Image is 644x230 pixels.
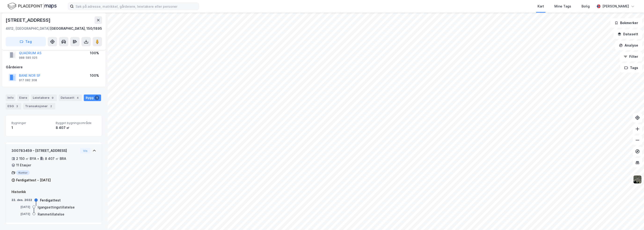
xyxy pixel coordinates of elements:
iframe: Chat Widget [621,208,644,230]
div: [DATE] [11,212,30,216]
div: 4 [75,95,80,100]
button: Tags [620,63,642,73]
div: [GEOGRAPHIC_DATA], 150/1895 [50,26,102,31]
div: 2 [49,104,53,109]
div: Ferdigattest [40,197,61,203]
div: Rammetillatelse [38,212,64,217]
div: ESG [6,103,21,110]
button: Analyse [615,41,642,50]
div: Ferdigattest - [DATE] [16,177,51,183]
div: 917 082 308 [19,78,37,82]
div: Transaksjoner [23,103,55,110]
span: Bygget bygningsområde [56,121,96,125]
div: 8 407 ㎡ [56,125,96,131]
div: [PERSON_NAME] [602,4,629,9]
div: Gårdeiere [6,64,102,70]
div: Eiere [17,95,29,101]
div: Bygg [84,95,101,101]
button: Filter [620,52,642,61]
div: Kart [538,4,544,9]
div: Datasett [59,95,82,101]
div: Kontrollprogram for chat [621,208,644,230]
div: Igangsettingstillatelse [38,204,75,210]
div: 300783459 - [STREET_ADDRESS] [11,148,78,153]
div: 100% [90,50,99,56]
button: Vis [80,148,91,153]
div: 1 [95,95,99,100]
button: Datasett [614,29,642,39]
div: 22. des. 2022 [11,198,32,202]
div: 9 [50,95,55,100]
div: 2 150 ㎡ BYA [16,156,36,161]
div: 988 585 025 [19,56,37,60]
div: 11 Etasjer [16,162,31,168]
div: 4612, [GEOGRAPHIC_DATA] [6,26,50,31]
div: Historikk [11,189,96,195]
div: Info [6,95,15,101]
div: Mine Tags [554,4,571,9]
div: 3 [15,104,19,109]
div: 1 [11,125,52,131]
button: Bokmerker [611,18,642,28]
div: 8 407 ㎡ BRA [45,156,66,161]
div: 100% [90,73,99,78]
span: Bygninger [11,121,52,125]
div: [DATE] [11,205,30,209]
div: Leietakere [31,95,57,101]
div: • [37,157,39,161]
button: Tag [6,37,46,46]
input: Søk på adresse, matrikkel, gårdeiere, leietakere eller personer [74,3,199,10]
div: [STREET_ADDRESS] [6,16,51,24]
div: Bolig [582,4,590,9]
img: 9k= [633,175,642,184]
img: logo.f888ab2527a4732fd821a326f86c7f29.svg [7,2,57,10]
